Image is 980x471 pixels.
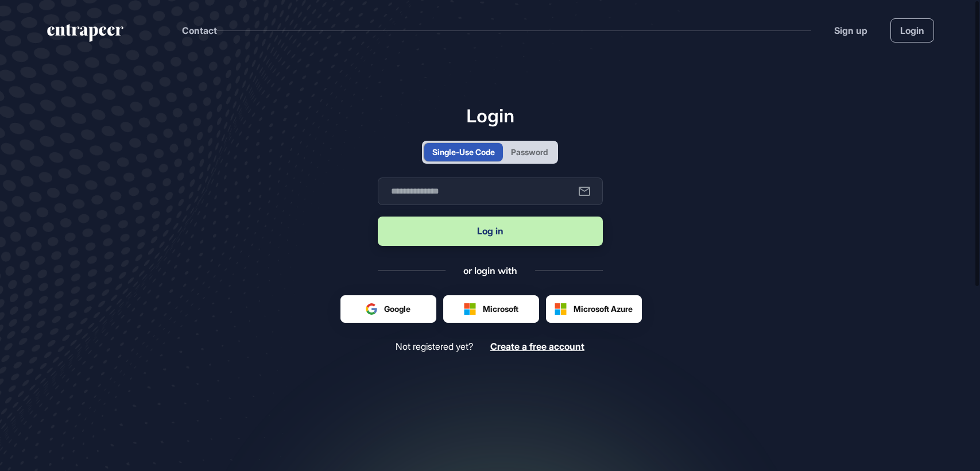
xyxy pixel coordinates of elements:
[378,105,603,126] h1: Login
[490,341,584,352] span: Create a free account
[834,24,867,37] a: Sign up
[396,341,473,352] span: Not registered yet?
[463,264,517,277] div: or login with
[490,341,584,352] a: Create a free account
[890,18,934,43] a: Login
[46,24,125,46] a: entrapeer-logo
[182,23,217,38] button: Contact
[378,217,603,246] button: Log in
[511,146,548,158] div: Password
[432,146,495,158] div: Single-Use Code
